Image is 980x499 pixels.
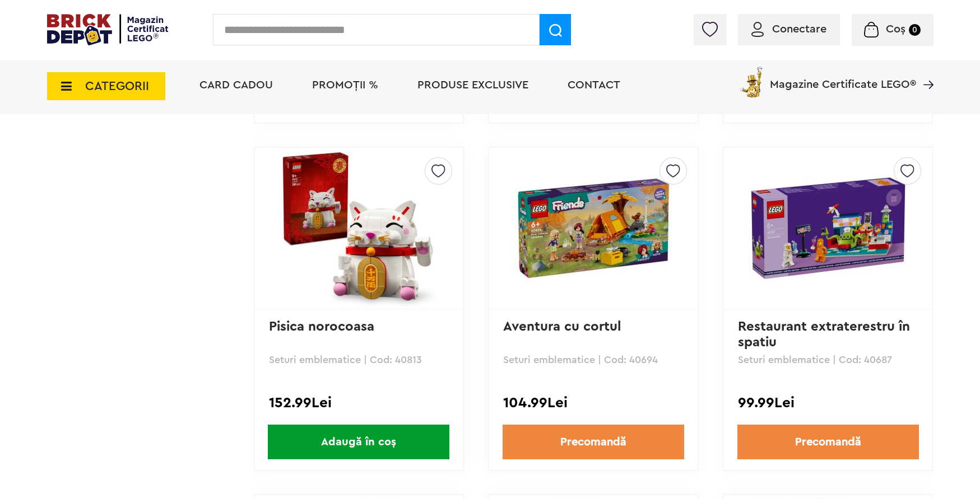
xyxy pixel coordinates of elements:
[199,79,273,91] a: Card Cadou
[916,64,933,76] a: Magazine Certificate LEGO®
[568,79,620,91] a: Contact
[751,23,826,35] a: Conectare
[269,396,449,410] div: 152.99Lei
[503,355,683,365] p: Seturi emblematice | Cod: 40694
[255,425,463,459] a: Adaugă în coș
[85,80,149,92] span: CATEGORII
[750,150,907,307] img: Restaurant extraterestru în spatiu
[738,320,914,349] a: Restaurant extraterestru în spatiu
[515,150,672,307] img: Aventura cu cortul
[417,79,528,91] a: Produse exclusive
[312,79,378,91] a: PROMOȚII %
[886,23,905,35] span: Coș
[269,320,374,333] a: Pisica norocoasa
[770,64,916,90] span: Magazine Certificate LEGO®
[503,396,683,410] div: 104.99Lei
[269,355,449,365] p: Seturi emblematice | Cod: 40813
[503,425,684,459] a: Precomandă
[738,396,918,410] div: 99.99Lei
[268,425,449,459] span: Adaugă în coș
[909,24,921,36] small: 0
[772,23,826,35] span: Conectare
[738,355,918,365] p: Seturi emblematice | Cod: 40687
[737,425,919,459] a: Precomandă
[503,320,621,333] a: Aventura cu cortul
[280,150,437,307] img: Pisica norocoasa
